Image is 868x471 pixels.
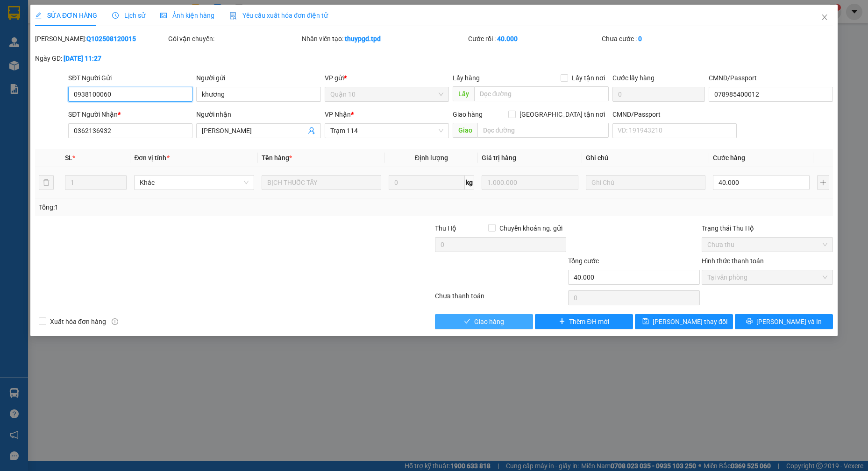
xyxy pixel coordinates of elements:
div: VP gửi [325,73,449,83]
span: Xuất hóa đơn hàng [46,316,110,327]
span: Giao hàng [474,316,504,327]
div: Người nhận [196,109,320,120]
button: delete [39,175,54,190]
div: hòa [73,30,132,42]
span: Giao [453,123,477,138]
div: SĐT Người Gửi [68,73,192,83]
span: CR : [7,61,21,71]
b: thuypgd.tpd [345,35,381,42]
div: Nhân viên tạo: [302,34,467,44]
div: Người gửi [196,73,320,83]
button: Close [811,5,838,31]
span: [PERSON_NAME] và In [756,316,822,327]
label: Hình thức thanh toán [702,257,764,265]
img: icon [229,12,237,20]
span: save [642,318,649,325]
div: CMND/Passport [709,73,833,83]
label: Cước lấy hàng [612,74,655,82]
button: printer[PERSON_NAME] và In [735,314,833,329]
span: Lịch sử [112,12,145,19]
span: Lấy [453,86,474,101]
input: Dọc đường [477,123,609,138]
b: Q102508120015 [86,35,136,42]
span: Giá trị hàng [482,154,516,162]
span: Yêu cầu xuất hóa đơn điện tử [229,12,328,19]
div: Quận 10 [73,8,132,30]
div: Trạm 114 [8,8,67,19]
input: 0 [482,175,578,190]
span: Trạm 114 [330,124,443,138]
div: Ngày GD: [35,53,166,63]
div: SĐT Người Nhận [68,109,192,120]
input: Dọc đường [474,86,609,101]
span: [PERSON_NAME] thay đổi [653,316,727,327]
span: info-circle [112,318,118,325]
span: Lấy tận nơi [568,73,609,83]
button: plusThêm ĐH mới [535,314,633,329]
b: 40.000 [497,35,518,42]
div: Chưa cước : [602,34,733,44]
span: close [821,14,828,21]
div: Tổng: 1 [39,202,335,212]
span: plus [559,318,565,325]
b: 0 [638,35,642,42]
span: Chưa thu [707,238,827,252]
span: Tên hàng [262,154,292,162]
span: Ảnh kiện hàng [160,12,214,19]
span: Nhận: [73,9,96,19]
span: kg [465,175,474,190]
span: Lấy hàng [453,74,480,82]
span: Đơn vị tính [134,154,169,162]
b: [DATE] 11:27 [64,55,101,62]
span: [GEOGRAPHIC_DATA] tận nơi [516,109,609,120]
div: Chưa thanh toán [434,291,567,307]
span: printer [746,318,753,325]
div: [PERSON_NAME]: [35,34,166,44]
span: Tổng cước [568,257,599,265]
th: Ghi chú [582,149,710,167]
span: check [464,318,470,325]
span: SỬA ĐƠN HÀNG [35,12,97,19]
div: Trạng thái Thu Hộ [702,223,833,233]
input: VD: Bàn, Ghế [262,175,382,190]
span: Thêm ĐH mới [569,316,609,327]
div: Cước rồi : [468,34,599,44]
span: edit [35,12,42,19]
div: Gói vận chuyển: [168,34,299,44]
span: SL [65,154,72,162]
span: clock-circle [112,12,119,19]
span: Thu Hộ [435,225,456,232]
button: checkGiao hàng [435,314,533,329]
input: Cước lấy hàng [612,87,705,102]
input: Ghi Chú [586,175,706,190]
span: Cước hàng [713,154,745,162]
span: VP Nhận [325,111,351,118]
span: Khác [140,176,249,190]
span: Quận 10 [330,87,443,101]
span: Tại văn phòng [707,270,827,284]
span: Giao hàng [453,111,483,118]
span: picture [160,12,167,19]
span: Chuyển khoản ng. gửi [496,223,566,233]
div: PHONG [8,19,67,30]
div: CMND/Passport [612,109,737,120]
span: user-add [308,127,315,134]
button: save[PERSON_NAME] thay đổi [635,314,733,329]
span: Định lượng [415,154,448,162]
span: Gửi: [8,9,22,19]
div: 40.000 [7,60,68,71]
button: plus [817,175,829,190]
